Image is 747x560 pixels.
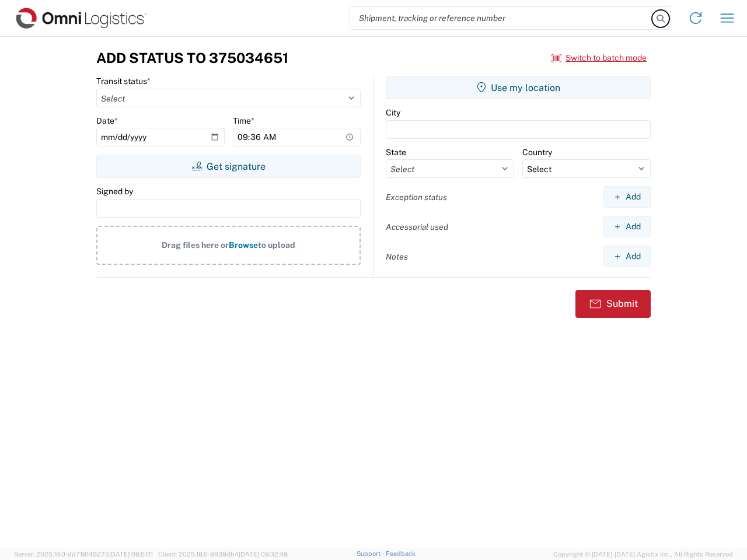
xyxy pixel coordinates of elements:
[258,240,295,250] span: to upload
[96,155,361,178] button: Get signature
[603,186,651,208] button: Add
[575,290,651,318] button: Submit
[386,147,406,157] label: State
[386,550,416,557] a: Feedback
[386,251,408,262] label: Notes
[96,186,133,197] label: Signed by
[386,76,651,99] button: Use my location
[162,240,229,250] span: Drag files here or
[386,222,448,232] label: Accessorial used
[96,50,288,66] h3: Add Status to 375034651
[233,116,254,126] label: Time
[522,147,552,157] label: Country
[158,551,288,558] span: Client: 2025.18.0-9839db4
[357,550,386,557] a: Support
[96,116,118,126] label: Date
[109,551,153,558] span: [DATE] 09:51:11
[386,192,447,202] label: Exception status
[603,216,651,237] button: Add
[386,107,400,118] label: City
[350,7,652,29] input: Shipment, tracking or reference number
[14,551,153,558] span: Server: 2025.18.0-dd719145275
[553,549,733,559] span: Copyright © [DATE]-[DATE] Agistix Inc., All Rights Reserved
[239,551,288,558] span: [DATE] 09:32:48
[603,246,651,267] button: Add
[229,240,258,250] span: Browse
[96,76,151,86] label: Transit status
[551,48,647,68] button: Switch to batch mode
